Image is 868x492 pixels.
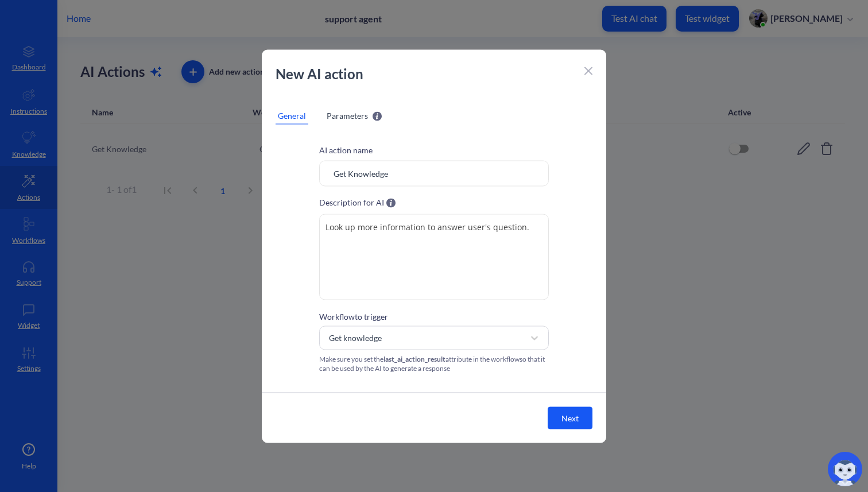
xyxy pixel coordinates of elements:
p: AI action name [319,144,549,156]
div: Get knowledge [329,332,382,344]
div: Make sure you set the attribute in the workflow so that it can be used by the AI to generate a re... [319,354,549,373]
span: last_ai_action_result [383,354,445,363]
label: Workflow to trigger [319,312,388,321]
span: Parameters [327,109,368,121]
button: Next [548,406,592,429]
label: Description for AI [319,197,384,207]
input: Enter here [319,160,549,186]
div: General [276,107,308,124]
textarea: Look up more information to answer user's question. [319,214,549,300]
img: copilot-icon.svg [828,452,862,486]
p: New AI action [276,63,580,84]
